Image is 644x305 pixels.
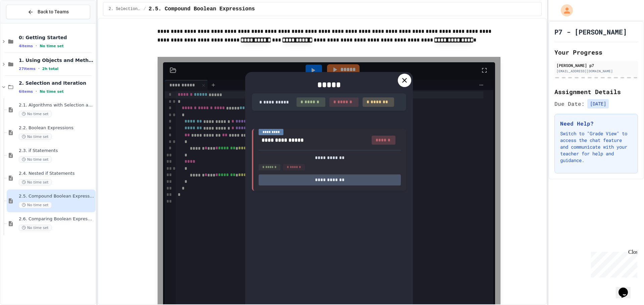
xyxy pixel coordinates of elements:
iframe: chat widget [616,278,637,298]
span: 2.5. Compound Boolean Expressions [19,194,94,199]
span: 6 items [19,89,33,94]
h3: Need Help? [560,120,632,128]
span: No time set [19,111,52,117]
iframe: chat widget [588,249,637,278]
p: Switch to "Grade View" to access the chat feature and communicate with your teacher for help and ... [560,130,632,164]
div: Chat with us now!Close [3,3,46,43]
span: 2.3. if Statements [19,148,94,154]
h2: Assignment Details [554,87,638,96]
span: • [38,66,40,71]
h2: Your Progress [554,48,638,57]
span: No time set [19,202,52,208]
span: No time set [40,44,64,48]
span: • [36,43,37,49]
span: 2.6. Comparing Boolean Expressions ([PERSON_NAME] Laws) [19,216,94,222]
span: No time set [19,134,52,140]
span: 4 items [19,44,33,48]
button: Back to Teams [6,5,90,19]
span: 2. Selection and Iteration [19,80,94,86]
span: 2h total [42,67,59,71]
span: • [36,89,37,94]
span: 2.4. Nested if Statements [19,171,94,176]
span: Back to Teams [38,8,69,15]
div: [PERSON_NAME] p7 [556,62,636,68]
span: 2.1. Algorithms with Selection and Repetition [19,102,94,108]
span: [DATE] [587,99,609,108]
span: No time set [19,179,52,185]
span: 2.5. Compound Boolean Expressions [149,5,255,13]
div: My Account [554,3,575,18]
div: [EMAIL_ADDRESS][DOMAIN_NAME] [556,69,636,74]
h1: P7 - [PERSON_NAME] [554,27,627,36]
span: 1. Using Objects and Methods [19,57,94,63]
span: Due Date: [554,100,585,108]
span: No time set [19,156,52,163]
span: 0: Getting Started [19,34,94,41]
span: / [144,6,146,12]
span: 2.2. Boolean Expressions [19,125,94,131]
span: No time set [19,225,52,231]
span: 2. Selection and Iteration [109,6,141,12]
span: 27 items [19,67,36,71]
span: No time set [40,89,64,94]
